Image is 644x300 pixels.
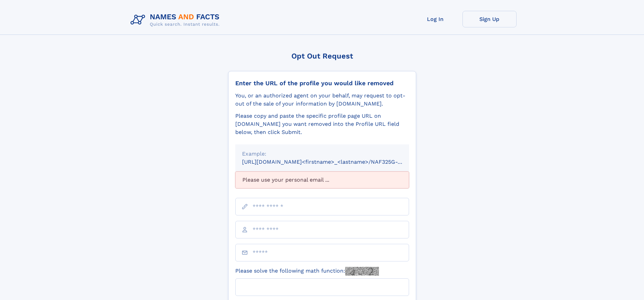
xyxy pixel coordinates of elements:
div: Enter the URL of the profile you would like removed [235,79,409,87]
a: Log In [408,11,462,27]
small: [URL][DOMAIN_NAME]<firstname>_<lastname>/NAF325G-xxxxxxxx [242,159,422,165]
div: Please use your personal email ... [235,171,409,188]
div: Opt Out Request [228,52,416,60]
div: You, or an authorized agent on your behalf, may request to opt-out of the sale of your informatio... [235,92,409,108]
img: Logo Names and Facts [128,11,225,29]
a: Sign Up [462,11,517,27]
div: Please copy and paste the specific profile page URL on [DOMAIN_NAME] you want removed into the Pr... [235,112,409,136]
label: Please solve the following math function: [235,267,379,276]
div: Example: [242,150,402,158]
